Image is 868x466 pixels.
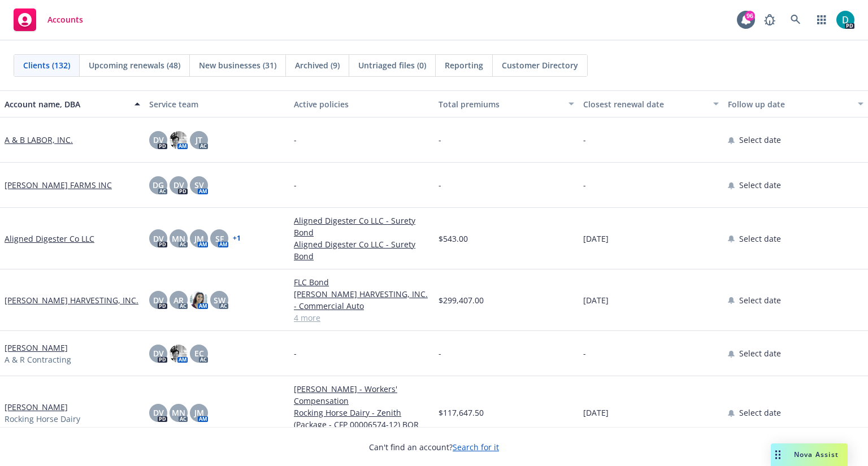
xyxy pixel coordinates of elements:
button: Total premiums [434,90,579,117]
span: Select date [739,407,781,419]
a: Rocking Horse Dairy - Zenith (Package - CFP 00006574-12) BOR letter [294,407,429,442]
span: MN [172,233,185,245]
div: Active policies [294,98,429,110]
span: DG [153,179,164,191]
span: DV [153,134,164,146]
span: - [583,347,586,359]
span: JT [196,134,202,146]
span: Select date [739,294,781,306]
span: Select date [739,347,781,359]
span: Reporting [445,59,483,71]
a: Switch app [810,8,833,31]
a: [PERSON_NAME] - Workers' Compensation [294,383,429,407]
span: Rocking Horse Dairy [5,413,80,425]
div: 96 [745,11,755,21]
div: Account name, DBA [5,98,128,110]
span: - [294,179,297,191]
img: photo [836,11,854,29]
span: [DATE] [583,294,609,306]
span: New businesses (31) [199,59,276,71]
span: [DATE] [583,407,609,419]
span: $543.00 [439,233,468,245]
span: [DATE] [583,233,609,245]
button: Service team [145,90,289,117]
a: [PERSON_NAME] [5,401,68,413]
button: Closest renewal date [579,90,723,117]
span: $299,407.00 [439,294,484,306]
a: Aligned Digester Co LLC [5,233,94,245]
span: - [583,179,586,191]
span: Clients (132) [23,59,70,71]
a: Search for it [453,442,499,452]
div: Service team [149,98,285,110]
a: [PERSON_NAME] FARMS INC [5,179,112,191]
div: Drag to move [771,443,785,466]
a: A & B LABOR, INC. [5,134,73,146]
span: $117,647.50 [439,407,484,419]
span: JM [194,233,204,245]
span: A & R Contracting [5,354,71,365]
span: - [439,347,441,359]
span: - [583,134,586,146]
span: Select date [739,179,781,191]
img: photo [170,131,188,149]
a: [PERSON_NAME] HARVESTING, INC. [5,294,138,306]
span: - [294,347,297,359]
a: 4 more [294,312,429,324]
span: Nova Assist [794,450,839,459]
span: Customer Directory [502,59,578,71]
span: - [439,134,441,146]
span: Can't find an account? [369,441,499,453]
span: EC [194,347,204,359]
span: SF [215,233,224,245]
span: DV [153,347,164,359]
button: Nova Assist [771,443,848,466]
span: DV [153,407,164,419]
span: AR [173,294,184,306]
span: JM [194,407,204,419]
a: [PERSON_NAME] HARVESTING, INC. - Commercial Auto [294,288,429,312]
span: Untriaged files (0) [358,59,426,71]
span: SW [214,294,225,306]
span: DV [153,294,164,306]
div: Follow up date [728,98,851,110]
a: FLC Bond [294,276,429,288]
span: Select date [739,233,781,245]
span: DV [153,233,164,245]
span: Accounts [47,15,83,24]
a: [PERSON_NAME] [5,342,68,354]
button: Active policies [289,90,434,117]
span: DV [173,179,184,191]
span: Upcoming renewals (48) [89,59,180,71]
div: Total premiums [439,98,562,110]
button: Follow up date [723,90,868,117]
img: photo [170,345,188,363]
a: + 1 [233,235,241,242]
a: Accounts [9,4,88,36]
img: photo [190,291,208,309]
span: MN [172,407,185,419]
a: Search [784,8,807,31]
span: Select date [739,134,781,146]
a: Aligned Digester Co LLC - Surety Bond [294,215,429,238]
a: Report a Bug [758,8,781,31]
span: Archived (9) [295,59,340,71]
a: Aligned Digester Co LLC - Surety Bond [294,238,429,262]
div: Closest renewal date [583,98,706,110]
span: - [439,179,441,191]
span: SV [194,179,204,191]
span: - [294,134,297,146]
